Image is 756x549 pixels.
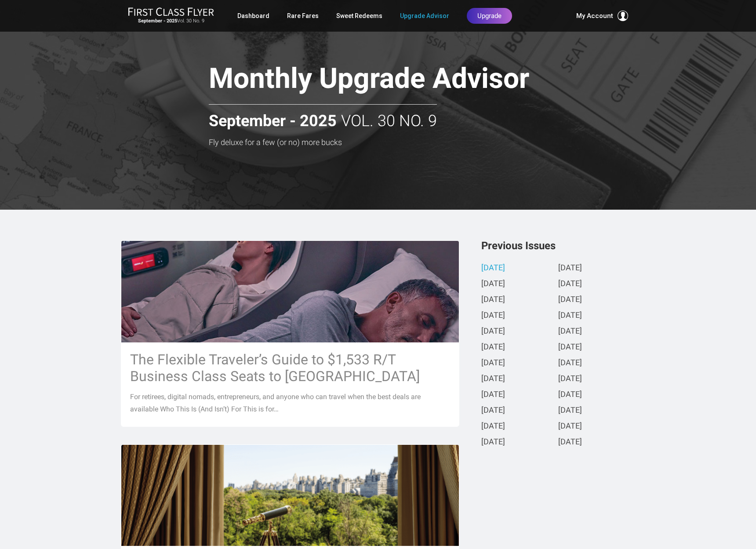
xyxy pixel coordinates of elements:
[576,11,613,21] span: My Account
[209,63,591,97] h1: Monthly Upgrade Advisor
[558,311,582,320] a: [DATE]
[237,8,269,24] a: Dashboard
[130,351,450,385] h3: The Flexible Traveler’s Guide to $1,533 R/T Business Class Seats to [GEOGRAPHIC_DATA]
[481,280,505,289] a: [DATE]
[481,359,505,368] a: [DATE]
[138,18,177,24] strong: September - 2025
[209,104,437,130] h2: Vol. 30 No. 9
[576,11,628,21] button: My Account
[558,327,582,336] a: [DATE]
[558,422,582,431] a: [DATE]
[481,374,505,384] a: [DATE]
[209,113,337,130] strong: September - 2025
[481,438,505,447] a: [DATE]
[481,240,635,251] h3: Previous Issues
[481,422,505,431] a: [DATE]
[336,8,382,24] a: Sweet Redeems
[558,374,582,384] a: [DATE]
[400,8,449,24] a: Upgrade Advisor
[130,391,450,415] p: For retirees, digital nomads, entrepreneurs, and anyone who can travel when the best deals are av...
[481,406,505,415] a: [DATE]
[558,359,582,368] a: [DATE]
[558,280,582,289] a: [DATE]
[128,7,214,25] a: First Class FlyerSeptember - 2025Vol. 30 No. 9
[121,240,459,426] a: The Flexible Traveler’s Guide to $1,533 R/T Business Class Seats to [GEOGRAPHIC_DATA] For retiree...
[481,343,505,352] a: [DATE]
[558,295,582,305] a: [DATE]
[467,8,512,24] a: Upgrade
[128,18,214,24] small: Vol. 30 No. 9
[558,343,582,352] a: [DATE]
[481,264,505,273] a: [DATE]
[481,295,505,305] a: [DATE]
[481,390,505,400] a: [DATE]
[558,406,582,415] a: [DATE]
[481,311,505,320] a: [DATE]
[209,138,591,147] h3: Fly deluxe for a few (or no) more bucks
[558,264,582,273] a: [DATE]
[128,7,214,16] img: First Class Flyer
[287,8,319,24] a: Rare Fares
[558,438,582,447] a: [DATE]
[481,327,505,336] a: [DATE]
[558,390,582,400] a: [DATE]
